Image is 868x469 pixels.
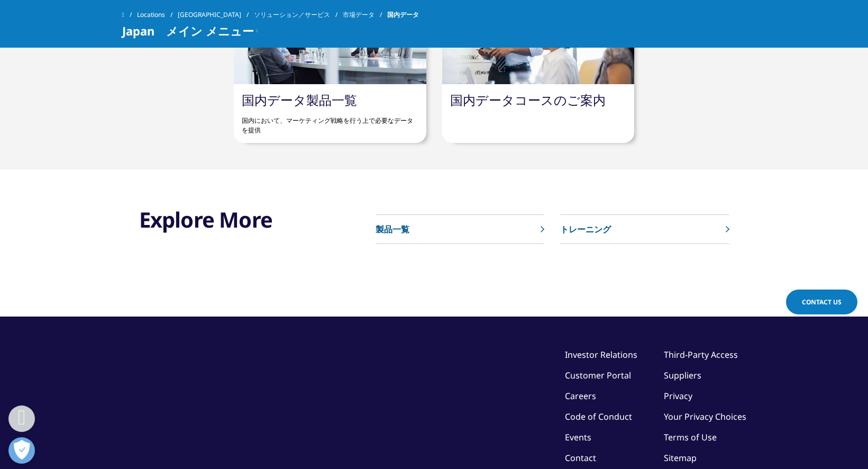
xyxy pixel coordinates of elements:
[122,24,254,37] span: Japan メイン メニュー
[664,369,701,381] a: Suppliers
[387,5,419,24] span: 国内データ
[664,390,692,402] a: Privacy
[139,206,316,233] h3: Explore More
[137,5,178,24] a: Locations
[376,215,544,244] a: 製品一覧
[565,411,632,422] a: Code of Conduct
[565,452,596,464] a: Contact
[560,215,729,244] a: トレーニング
[254,5,343,24] a: ソリューション／サービス
[565,390,596,402] a: Careers
[565,369,631,381] a: Customer Portal
[242,91,357,109] a: 国内データ製品一覧
[8,437,35,464] button: 優先設定センターを開く
[786,290,857,314] a: Contact Us
[178,5,254,24] a: [GEOGRAPHIC_DATA]
[343,5,387,24] a: 市場データ
[664,411,746,422] a: Your Privacy Choices
[242,108,418,135] p: 国内において、マーケティング戦略を行う上で必要なデータを提供
[565,349,637,360] a: Investor Relations
[565,431,591,443] a: Events
[560,223,611,236] p: トレーニング
[450,91,606,109] a: 国内データコースのご案内
[664,452,697,464] a: Sitemap
[376,223,409,236] p: 製品一覧
[802,297,842,306] span: Contact Us
[664,431,717,443] a: Terms of Use
[664,349,738,360] a: Third-Party Access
